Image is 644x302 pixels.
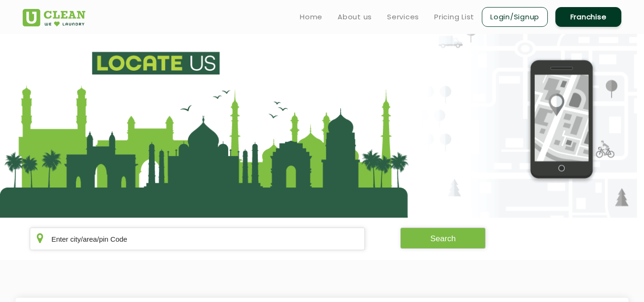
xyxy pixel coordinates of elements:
[30,228,365,250] input: Enter city/area/pin Code
[338,11,372,23] a: About us
[300,11,322,23] a: Home
[555,7,621,27] a: Franchise
[434,11,474,23] a: Pricing List
[400,228,486,249] button: Search
[387,11,419,23] a: Services
[23,9,85,26] img: UClean Laundry and Dry Cleaning
[482,7,548,27] a: Login/Signup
